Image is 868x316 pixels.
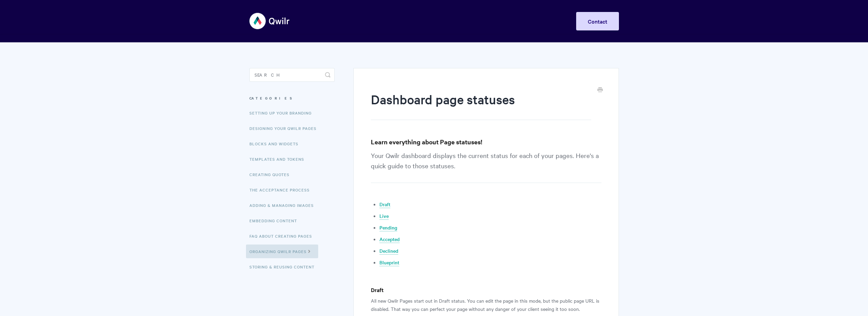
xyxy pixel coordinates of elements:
[249,168,295,181] a: Creating Quotes
[371,91,591,120] h1: Dashboard page statuses
[371,297,601,313] p: All new Qwilr Pages start out in Draft status. You can edit the page in this mode, but the public...
[379,224,397,232] a: Pending
[379,259,399,266] a: Blueprint
[249,260,320,274] a: Storing & Reusing Content
[371,150,601,183] p: Your Qwilr dashboard displays the current status for each of your pages. Here's a quick guide to ...
[246,245,318,258] a: Organizing Qwilr Pages
[379,212,389,220] a: Live
[249,183,315,197] a: The Acceptance Process
[249,214,302,227] a: Embedding Content
[249,152,309,166] a: Templates and Tokens
[249,137,303,150] a: Blocks and Widgets
[249,92,335,104] h3: Categories
[379,201,390,208] a: Draft
[576,12,619,30] a: Contact
[249,198,319,212] a: Adding & Managing Images
[249,68,335,82] input: Search
[371,137,601,147] h3: Learn everything about Page statuses!
[249,8,290,34] img: Qwilr Help Center
[249,121,322,135] a: Designing Your Qwilr Pages
[249,106,317,120] a: Setting up your Branding
[371,286,601,294] h4: Draft
[249,229,317,243] a: FAQ About Creating Pages
[379,247,398,255] a: Declined
[597,87,603,94] a: Print this Article
[379,236,400,243] a: Accepted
